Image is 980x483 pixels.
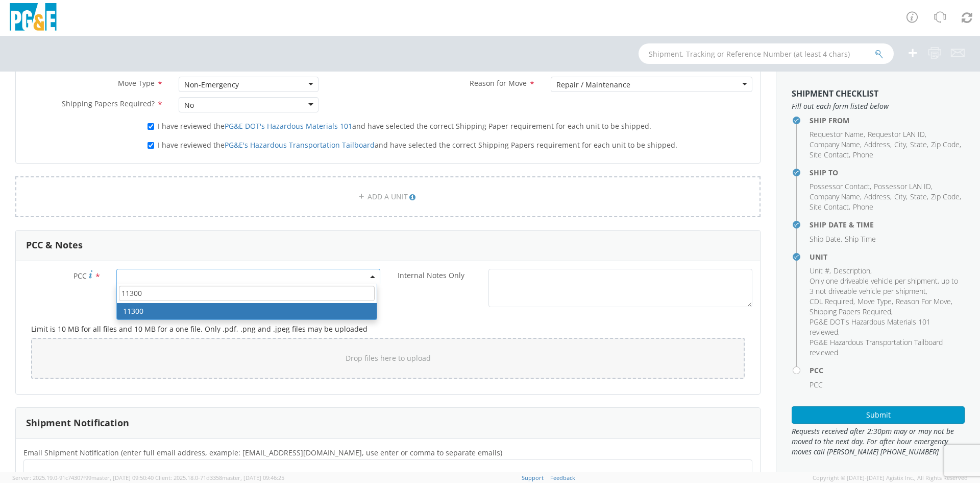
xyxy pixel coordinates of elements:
[810,266,831,276] li: ,
[896,296,951,306] span: Reason For Move
[12,474,154,481] span: Server: 2025.19.0-91c74307f99
[810,181,870,191] span: Possessor Contact
[225,140,375,150] a: PG&E's Hazardous Transportation Tailboard
[810,117,965,124] h4: Ship From
[73,271,87,281] span: PCC
[864,140,890,149] span: Address
[910,192,927,201] span: State
[31,325,745,333] h5: Limit is 10 MB for all files and 10 MB for a one file. Only .pdf, .png and .jpeg files may be upl...
[896,296,952,307] li: ,
[894,140,908,150] li: ,
[792,88,878,99] strong: Shipment Checklist
[8,3,59,33] img: pge-logo-06675f144f4cfa6a6814.png
[158,140,677,150] span: I have reviewed the and have selected the correct Shipping Papers requirement for each unit to be...
[864,140,892,150] li: ,
[222,474,284,481] span: master, [DATE] 09:46:25
[810,307,891,316] span: Shipping Papers Required
[857,296,892,306] span: Move Type
[834,266,870,275] span: Description
[26,418,129,428] h3: Shipment Notification
[931,140,960,149] span: Zip Code
[864,192,890,201] span: Address
[857,296,893,307] li: ,
[810,296,855,307] li: ,
[853,202,873,212] span: Phone
[792,426,965,457] span: Requests received after 2:30pm may or may not be moved to the next day. For after hour emergency ...
[810,276,958,296] span: Only one driveable vehicle per shipment, up to 3 not driveable vehicle per shipment
[894,140,906,149] span: City
[792,406,965,424] button: Submit
[810,307,893,317] li: ,
[813,474,968,482] span: Copyright © [DATE]-[DATE] Agistix Inc., All Rights Reserved
[810,202,850,212] li: ,
[148,123,154,130] input: I have reviewed thePG&E DOT's Hazardous Materials 101and have selected the correct Shipping Paper...
[894,192,906,201] span: City
[868,129,926,140] li: ,
[810,169,965,176] h4: Ship To
[346,353,431,363] span: Drop files here to upload
[23,448,502,457] span: Email Shipment Notification (enter full email address, example: jdoe01@agistix.com, use enter or ...
[550,474,575,481] a: Feedback
[810,140,862,150] li: ,
[931,192,960,201] span: Zip Code
[894,192,908,202] li: ,
[810,129,865,140] li: ,
[810,181,871,192] li: ,
[853,150,873,159] span: Phone
[810,276,962,296] li: ,
[118,78,155,88] span: Move Type
[184,80,239,90] div: Non-Emergency
[158,121,651,131] span: I have reviewed the and have selected the correct Shipping Paper requirement for each unit to be ...
[810,140,860,149] span: Company Name
[470,78,527,88] span: Reason for Move
[931,192,961,202] li: ,
[810,380,823,389] span: PCC
[845,234,876,244] span: Ship Time
[810,202,849,212] span: Site Contact
[910,192,928,202] li: ,
[810,150,850,160] li: ,
[810,366,965,374] h4: PCC
[810,253,965,261] h4: Unit
[910,140,927,149] span: State
[792,101,965,111] span: Fill out each form listed below
[864,192,892,202] li: ,
[810,317,962,337] li: ,
[810,317,930,337] span: PG&E DOT's Hazardous Materials 101 reviewed
[810,221,965,228] h4: Ship Date & Time
[810,234,842,244] li: ,
[931,140,961,150] li: ,
[148,142,154,149] input: I have reviewed thePG&E's Hazardous Transportation Tailboardand have selected the correct Shippin...
[556,80,630,90] div: Repair / Maintenance
[639,43,894,64] input: Shipment, Tracking or Reference Number (at least 4 chars)
[910,140,928,150] li: ,
[868,129,925,139] span: Requestor LAN ID
[874,181,933,192] li: ,
[810,337,943,357] span: PG&E Hazardous Transportation Tailboard reviewed
[155,474,284,481] span: Client: 2025.18.0-71d3358
[184,100,194,110] div: No
[810,234,841,244] span: Ship Date
[834,266,872,276] li: ,
[810,192,860,201] span: Company Name
[522,474,544,481] a: Support
[810,192,862,202] li: ,
[26,240,83,250] h3: PCC & Notes
[398,270,464,280] span: Internal Notes Only
[62,99,155,108] span: Shipping Papers Required?
[91,474,154,481] span: master, [DATE] 09:50:40
[810,296,853,306] span: CDL Required
[225,121,352,131] a: PG&E DOT's Hazardous Materials 101
[874,181,931,191] span: Possessor LAN ID
[117,303,377,319] li: 11300
[15,176,761,217] a: ADD A UNIT
[810,266,829,275] span: Unit #
[810,150,849,159] span: Site Contact
[810,129,864,139] span: Requestor Name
